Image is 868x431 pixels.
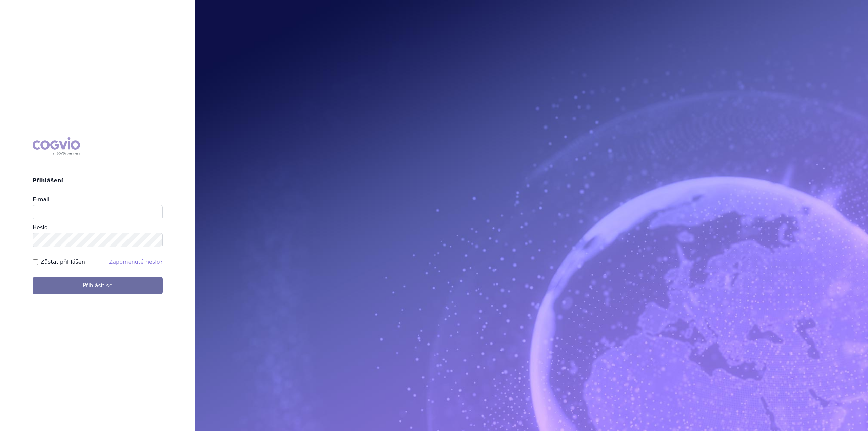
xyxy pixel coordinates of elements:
label: Zůstat přihlášen [41,258,85,266]
h2: Přihlášení [33,177,163,185]
label: E-mail [33,196,50,203]
a: Zapomenuté heslo? [109,259,163,265]
button: Přihlásit se [33,277,163,294]
div: COGVIO [33,137,80,155]
label: Heslo [33,224,47,231]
